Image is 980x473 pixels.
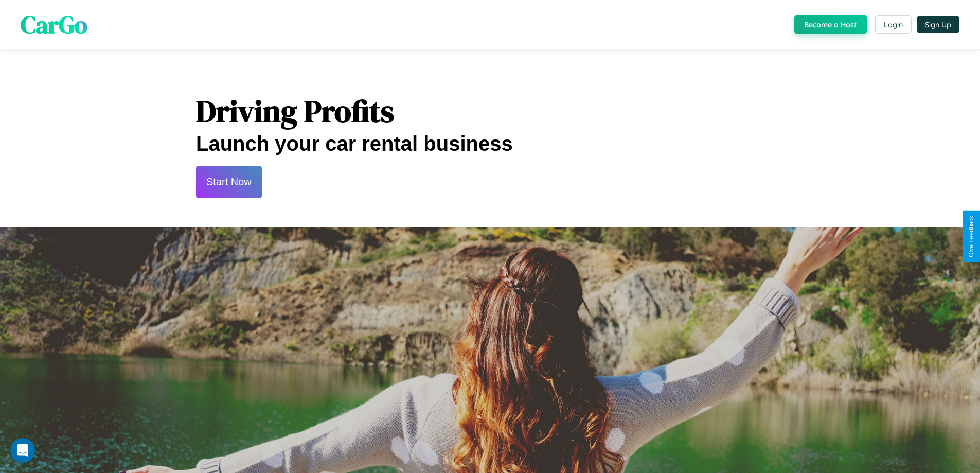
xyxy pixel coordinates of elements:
div: Give Feedback [968,216,975,257]
button: Become a Host [794,15,867,34]
span: CarGo [21,8,87,42]
button: Sign Up [917,16,959,33]
iframe: Intercom live chat [10,438,35,463]
h2: Launch your car rental business [196,132,784,155]
h1: Driving Profits [196,90,784,132]
button: Start Now [196,166,262,198]
button: Login [875,15,912,34]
